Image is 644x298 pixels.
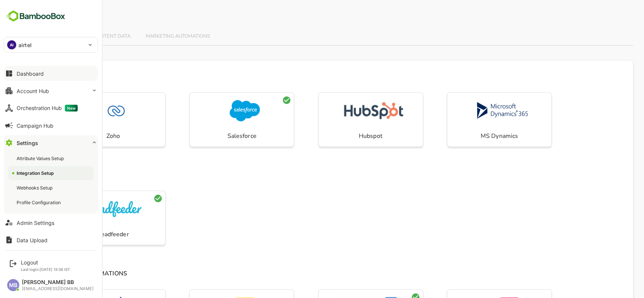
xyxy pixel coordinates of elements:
div: [PERSON_NAME] BB [22,279,94,286]
button: Orchestration HubNew [4,101,98,116]
img: logo not loaded... [203,96,234,126]
img: logo not loaded... [449,96,503,126]
button: Settings [4,135,98,150]
h4: INTENT DATA [11,167,607,180]
div: Admin Settings [17,220,54,226]
div: Logout [21,259,70,266]
div: Data Upload [17,237,48,243]
div: Attribute Values Setup [17,155,65,162]
button: logo not loaded... [38,194,142,226]
p: Last login: [DATE] 13:38 IST [21,267,70,272]
img: logo not loaded... [314,96,381,126]
div: Integration Setup [17,170,55,176]
div: AIairtel [4,37,98,52]
span: INTENT DATA [72,34,104,40]
div: Settings [17,140,38,146]
img: BambooboxFullLogoMark.5f36c76dfaba33ec1ec1367b70bb1252.svg [4,9,68,23]
button: Data Upload [4,232,98,248]
button: Admin Settings [4,215,98,230]
span: New [65,105,78,112]
div: MB [7,279,19,291]
button: logo not loaded... [38,96,142,128]
div: Webhooks Setup [17,185,54,191]
button: logo not loaded... [166,96,271,128]
p: Zoho [80,131,94,141]
button: Dashboard [4,66,98,81]
div: Orchestration Hub [17,105,78,112]
button: logo not loaded... [424,96,528,128]
button: logo not loaded... [295,96,400,128]
span: MARKETING AUTOMATIONS [119,34,184,40]
img: logo not loaded... [56,96,123,126]
div: Campaign Hub [17,122,54,129]
p: airtel [18,41,32,49]
img: logo not loaded... [56,194,124,224]
p: Hubspot [332,131,356,141]
div: [EMAIL_ADDRESS][DOMAIN_NAME] [22,286,94,291]
div: Account Hub [17,88,49,94]
p: Salesforce [201,131,230,141]
div: Profile Configuration [17,199,62,206]
div: Dashboard [17,70,44,77]
span: ALL [18,34,30,40]
p: Leadfeeder [71,230,103,239]
div: wrapped label tabs example [11,27,607,45]
h4: CRM [11,69,607,81]
p: Integration Setup [11,9,607,18]
button: Campaign Hub [4,118,98,133]
button: Account Hub [4,83,98,98]
div: AI [7,40,16,49]
h4: MARKETING AUTOMATIONS [11,265,607,278]
span: CRM [45,34,57,40]
p: MS Dynamics [454,131,492,141]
